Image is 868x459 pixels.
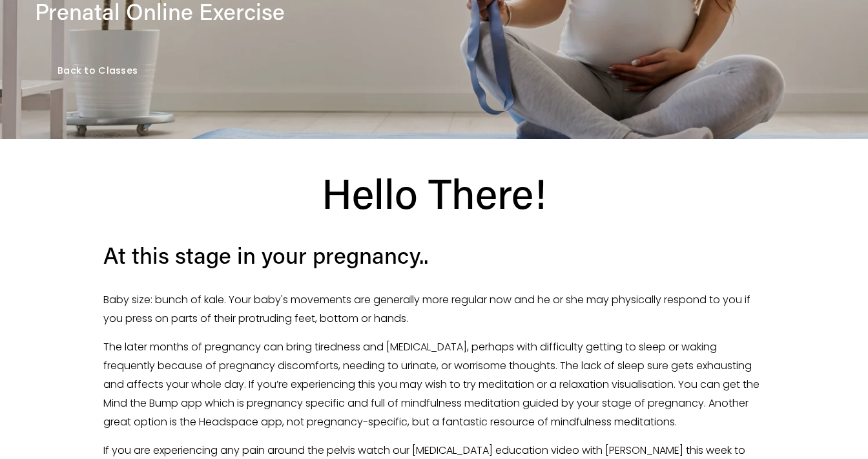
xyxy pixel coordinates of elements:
h1: Hello There! [103,167,765,219]
p: Baby size: bunch of kale. Your baby's movements are generally more regular now and he or she may ... [103,291,765,328]
h3: At this stage in your pregnancy.. [103,240,765,270]
p: The later months of pregnancy can bring tiredness and [MEDICAL_DATA], perhaps with difficulty get... [103,338,765,431]
a: Back to Classes [35,48,161,93]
